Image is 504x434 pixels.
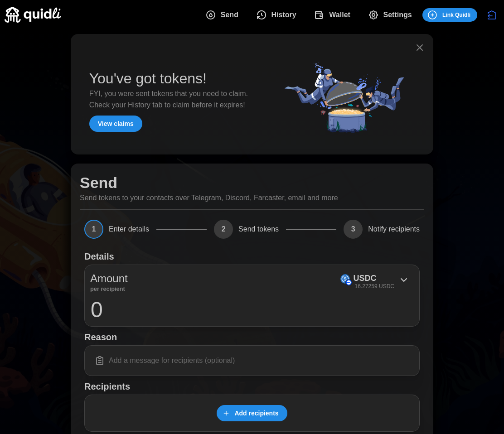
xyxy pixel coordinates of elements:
span: Send [221,6,238,24]
span: 2 [214,220,233,239]
button: 2Send tokens [214,220,279,239]
span: View claims [98,116,134,131]
button: 3Notify recipients [344,220,420,239]
span: Send tokens [238,226,279,233]
button: Settings [361,5,422,24]
span: Add recipients [234,405,278,421]
span: Settings [383,6,412,24]
p: Amount [90,270,128,287]
span: Enter details [109,226,149,233]
span: Link Quidli [442,9,470,21]
p: per recipient [90,287,128,291]
p: 16.27259 USDC [355,283,394,290]
button: View claims [89,116,142,132]
button: Wallet [307,5,361,24]
h1: Details [84,251,114,262]
h1: Send [80,173,117,193]
span: Wallet [329,6,350,24]
button: Send [198,5,249,24]
p: USDC [354,272,377,285]
input: 0 [90,298,414,321]
img: Quidli [5,7,61,23]
p: FYI, you were sent tokens that you need to claim. Check your History tab to claim before it expires! [89,88,263,111]
button: Disconnect [484,7,499,23]
img: Quidli_Collaboration.png [279,54,415,147]
button: History [249,5,307,24]
p: Send tokens to your contacts over Telegram, Discord, Farcaster, email and more [80,193,338,204]
button: 1Enter details [84,220,149,239]
span: 3 [344,220,363,239]
img: USDC (on Base) [340,274,350,284]
h1: You've got tokens! [89,69,207,88]
button: Add recipients [217,405,287,421]
span: Notify recipients [368,226,420,233]
button: Link Quidli [422,8,477,22]
h1: Recipients [84,381,420,392]
span: 1 [84,220,103,239]
input: Add a message for recipients (optional) [90,351,414,370]
h1: Reason [84,331,420,343]
span: History [271,6,296,24]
